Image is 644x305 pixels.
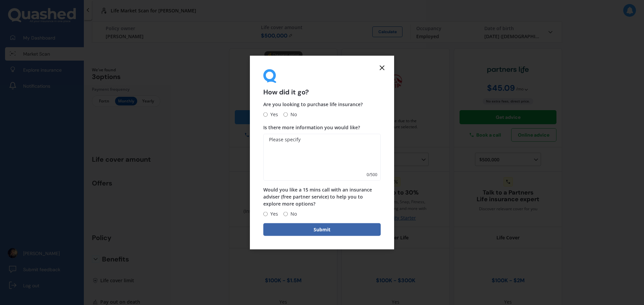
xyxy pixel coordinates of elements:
[263,212,268,216] input: Yes
[288,210,297,218] span: No
[268,110,278,119] span: Yes
[263,223,381,236] button: Submit
[288,110,297,119] span: No
[367,171,377,178] span: 0 / 500
[263,101,363,107] span: Are you looking to purchase life insurance?
[283,212,288,216] input: No
[263,69,381,95] div: How did it go?
[283,112,288,117] input: No
[268,210,278,218] span: Yes
[263,124,360,131] span: Is there more information you would like?
[263,186,372,207] span: Would you like a 15 mins call with an insurance adviser (free partner service) to help you to exp...
[263,112,268,117] input: Yes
